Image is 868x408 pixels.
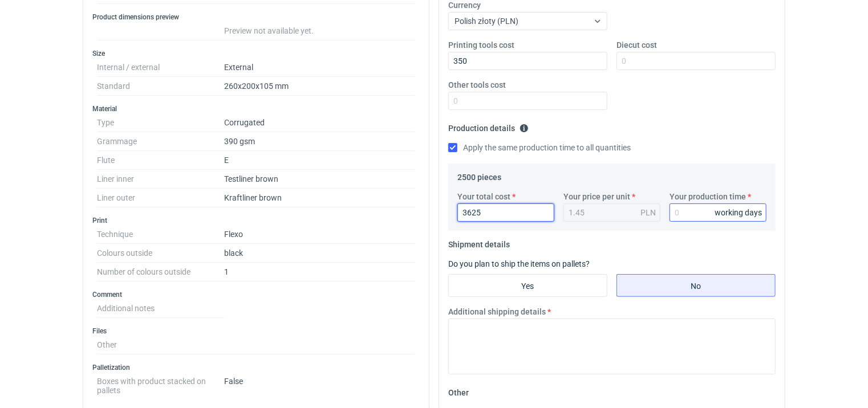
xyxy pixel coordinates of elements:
[448,79,506,91] label: Other tools cost
[448,306,546,317] label: Additional shipping details
[448,383,469,397] legend: Other
[224,113,415,132] dd: Corrugated
[97,225,224,244] dt: Technique
[457,203,554,222] input: 0
[616,39,657,51] label: Diecut cost
[92,363,420,372] h3: Palletization
[97,151,224,170] dt: Flute
[448,92,607,110] input: 0
[97,189,224,207] dt: Liner outer
[448,119,529,133] legend: Production details
[92,290,420,299] h3: Comment
[448,52,607,70] input: 0
[224,58,415,77] dd: External
[224,77,415,96] dd: 260x200x105 mm
[224,132,415,151] dd: 390 gsm
[224,372,415,395] dd: False
[457,191,510,202] label: Your total cost
[224,225,415,244] dd: Flexo
[448,235,510,249] legend: Shipment details
[224,244,415,263] dd: black
[92,49,420,58] h3: Size
[448,259,590,268] label: Do you plan to ship the items on pallets?
[97,299,224,318] dt: Additional notes
[616,52,776,70] input: 0
[92,327,420,336] h3: Files
[97,372,224,395] dt: Boxes with product stacked on pallets
[92,104,420,113] h3: Material
[97,113,224,132] dt: Type
[616,274,776,297] label: No
[92,216,420,225] h3: Print
[563,191,630,202] label: Your price per unit
[715,207,762,218] div: working days
[670,203,766,222] input: 0
[97,263,224,281] dt: Number of colours outside
[457,168,501,182] legend: 2500 pieces
[92,13,420,22] h3: Product dimensions preview
[448,142,631,153] label: Apply the same production time to all quantities
[224,151,415,170] dd: E
[455,17,518,26] span: Polish złoty (PLN)
[224,263,415,281] dd: 1
[448,274,607,297] label: Yes
[97,58,224,77] dt: Internal / external
[97,336,224,354] dt: Other
[670,191,746,202] label: Your production time
[97,77,224,96] dt: Standard
[97,244,224,263] dt: Colours outside
[97,170,224,189] dt: Liner inner
[97,132,224,151] dt: Grammage
[448,39,514,51] label: Printing tools cost
[640,207,656,218] div: PLN
[224,189,415,207] dd: Kraftliner brown
[224,26,314,35] span: Preview not available yet.
[224,170,415,189] dd: Testliner brown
